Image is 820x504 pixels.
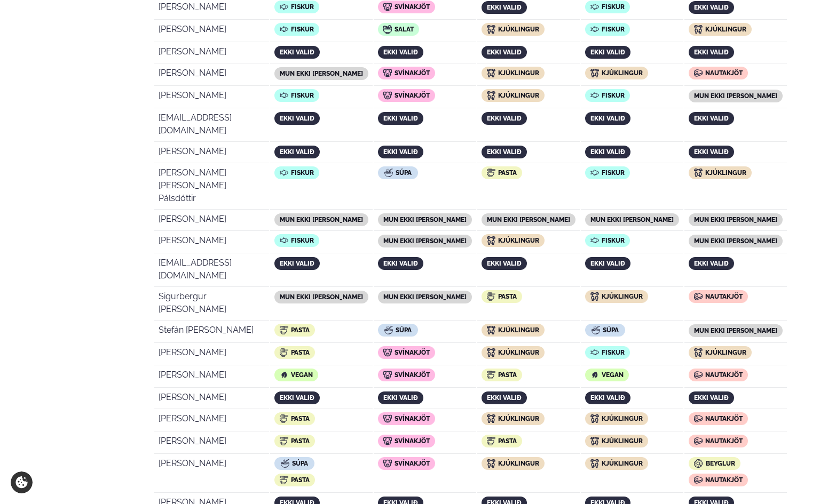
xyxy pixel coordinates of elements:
img: icon img [487,459,495,468]
span: ekki valið [487,49,522,56]
span: Pasta [291,349,310,356]
td: [PERSON_NAME] [154,87,269,108]
span: mun ekki [PERSON_NAME] [694,327,777,334]
span: ekki valið [487,115,522,122]
img: icon img [590,236,599,245]
span: Kjúklingur [498,69,539,77]
span: Nautakjöt [705,437,743,445]
img: icon img [694,69,703,77]
span: ekki valið [694,4,729,11]
span: ekki valið [487,394,522,402]
img: icon img [694,25,703,34]
img: icon img [487,236,495,245]
span: Fiskur [291,26,314,33]
td: [PERSON_NAME] [154,455,269,493]
span: ekki valið [590,49,625,56]
img: icon img [590,69,599,77]
span: ekki valið [590,148,625,156]
span: ekki valið [383,260,418,267]
img: icon img [694,437,703,445]
span: Kjúklingur [705,26,746,33]
span: ekki valið [590,115,625,122]
span: ekki valið [694,115,729,122]
span: mun ekki [PERSON_NAME] [280,293,363,301]
span: Nautakjöt [705,371,743,379]
img: icon img [590,371,599,379]
span: Nautakjöt [705,415,743,422]
span: Svínakjöt [395,437,430,445]
span: Svínakjöt [395,3,430,11]
span: ekki valið [694,260,729,267]
span: ekki valið [487,4,522,11]
span: ekki valið [383,115,418,122]
span: mun ekki [PERSON_NAME] [487,216,570,223]
span: mun ekki [PERSON_NAME] [694,92,777,100]
span: Kjúklingur [602,437,643,445]
span: Fiskur [602,349,625,356]
img: icon img [280,25,288,34]
td: [PERSON_NAME] [154,410,269,431]
img: icon img [694,371,703,379]
img: icon img [694,348,703,357]
img: icon img [694,292,703,301]
img: icon img [694,476,703,484]
span: Kjúklingur [602,293,643,300]
span: Pasta [498,437,517,445]
td: [EMAIL_ADDRESS][DOMAIN_NAME] [154,254,269,287]
span: Kjúklingur [602,415,643,422]
img: icon img [280,348,288,357]
img: icon img [280,3,288,11]
img: icon img [383,414,392,423]
span: Kjúklingur [498,460,539,467]
span: Pasta [498,293,517,300]
span: Kjúklingur [498,326,539,334]
span: mun ekki [PERSON_NAME] [383,237,467,245]
td: [PERSON_NAME] [154,21,269,42]
img: icon img [383,371,392,379]
img: icon img [280,91,288,100]
img: icon img [487,437,495,445]
img: icon img [487,25,495,34]
td: [PERSON_NAME] [154,65,269,86]
span: Pasta [291,476,310,484]
span: Nautakjöt [705,293,743,300]
td: [PERSON_NAME] [PERSON_NAME] Pálsdóttir [154,164,269,210]
img: icon img [384,169,393,177]
img: icon img [590,292,599,301]
span: ekki valið [590,394,625,402]
img: icon img [383,69,392,77]
span: Fiskur [602,237,625,244]
td: [PERSON_NAME] [154,143,269,163]
img: icon img [694,169,703,177]
span: Súpa [292,460,308,467]
img: icon img [590,459,599,468]
span: Kjúklingur [705,349,746,356]
span: Kjúklingur [602,69,643,77]
td: [PERSON_NAME] [154,344,269,365]
td: [PERSON_NAME] [154,232,269,253]
span: ekki valið [694,148,729,156]
span: ekki valið [383,148,418,156]
span: Nautakjöt [705,476,743,484]
span: Kjúklingur [498,92,539,99]
img: icon img [487,169,495,177]
img: icon img [590,25,599,34]
span: Súpa [396,326,412,334]
img: icon img [590,437,599,445]
span: ekki valið [694,49,729,56]
span: Kjúklingur [498,415,539,422]
img: icon img [384,326,393,334]
img: icon img [383,3,392,11]
span: Pasta [291,437,310,445]
span: ekki valið [280,394,314,402]
span: ekki valið [383,394,418,402]
span: mun ekki [PERSON_NAME] [280,70,363,77]
span: ekki valið [487,148,522,156]
img: icon img [280,437,288,445]
td: [PERSON_NAME] [154,366,269,388]
span: Vegan [602,371,624,379]
span: Pasta [498,169,517,177]
img: icon img [383,25,392,34]
span: Beyglur [706,460,735,467]
span: Vegan [291,371,313,379]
